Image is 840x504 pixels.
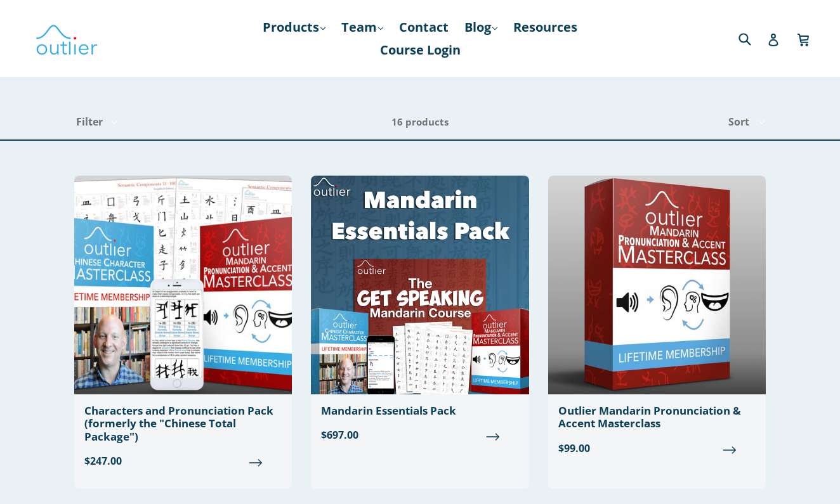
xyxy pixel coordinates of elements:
a: Course Login [374,39,467,61]
a: Mandarin Essentials Pack $697.00 [311,176,528,453]
img: Mandarin Essentials Pack [311,176,528,394]
div: Characters and Pronunciation Pack (formerly the "Chinese Total Package") [84,404,282,443]
img: Chinese Total Package Outlier Linguistics [74,176,292,394]
span: $247.00 [84,453,282,468]
a: Resources [507,16,584,39]
a: Team [335,16,390,39]
a: Contact [393,16,455,39]
div: Mandarin Essentials Pack [321,404,518,417]
div: Outlier Mandarin Pronunciation & Accent Masterclass [558,404,756,430]
a: Characters and Pronunciation Pack (formerly the "Chinese Total Package") $247.00 [74,176,292,479]
a: Blog [458,16,504,39]
span: $697.00 [321,427,518,443]
img: Outlier Linguistics [35,20,98,57]
a: Outlier Mandarin Pronunciation & Accent Masterclass $99.00 [548,176,766,466]
input: Search [735,25,770,51]
a: Products [256,16,332,39]
span: 16 products [391,115,449,128]
img: Outlier Mandarin Pronunciation & Accent Masterclass Outlier Linguistics [548,176,766,394]
span: $99.00 [558,441,756,456]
